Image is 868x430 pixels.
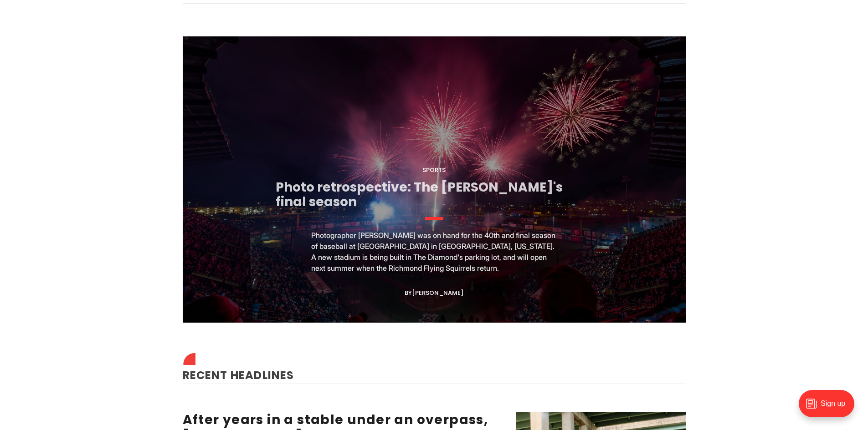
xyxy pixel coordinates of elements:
[311,230,557,273] p: Photographer [PERSON_NAME] was on hand for the 40th and final season of baseball at [GEOGRAPHIC_D...
[183,355,686,384] h2: Recent Headlines
[405,289,463,296] div: By
[791,385,868,430] iframe: portal-trigger
[412,288,463,297] a: [PERSON_NAME]
[422,166,446,174] a: Sports
[276,178,563,211] a: Photo retrospective: The [PERSON_NAME]'s final season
